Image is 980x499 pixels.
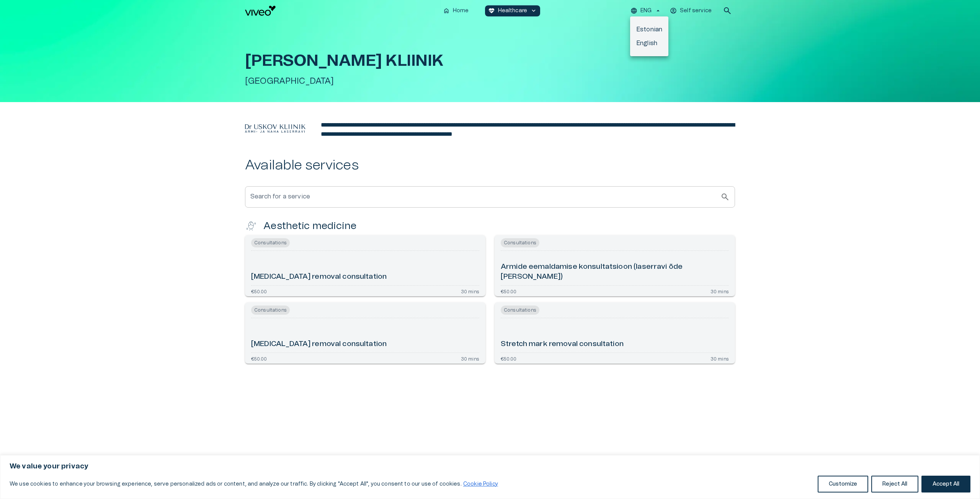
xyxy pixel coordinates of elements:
[921,476,970,492] button: Accept All
[10,479,498,489] p: We use cookies to enhance your browsing experience, serve personalized ads or content, and analyz...
[818,476,868,492] button: Customize
[630,23,668,36] li: Estonian
[871,476,918,492] button: Reject All
[10,462,970,471] p: We value your privacy
[39,6,51,12] span: Help
[630,36,668,50] li: English
[463,481,498,487] a: Cookie Policy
